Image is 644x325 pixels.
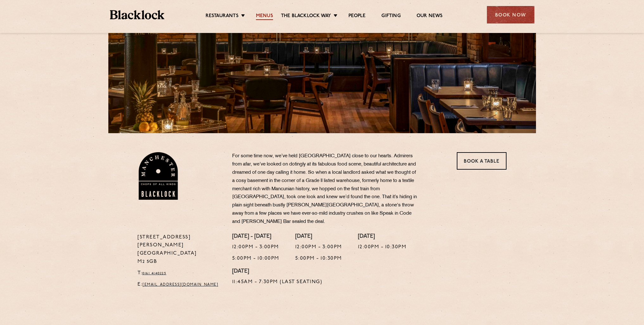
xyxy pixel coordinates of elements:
p: T: [137,269,223,277]
img: BL_Manchester_Logo-bleed.png [137,152,179,200]
a: Book a Table [457,152,507,170]
a: Menus [256,13,273,20]
h4: [DATE] - [DATE] [232,233,279,240]
p: 12:00pm - 3:00pm [295,243,342,251]
p: 12:00pm - 3:00pm [232,243,279,251]
h4: [DATE] [295,233,342,240]
p: 11:45am - 7:30pm (Last Seating) [232,278,322,286]
p: For some time now, we’ve held [GEOGRAPHIC_DATA] close to our hearts. Admirers from afar, we’ve lo... [232,152,419,226]
p: [STREET_ADDRESS][PERSON_NAME] [GEOGRAPHIC_DATA] M2 5GB [137,233,223,266]
p: 12:00pm - 10:30pm [358,243,407,251]
h4: [DATE] [358,233,407,240]
p: 5:00pm - 10:00pm [232,255,279,263]
p: 5:00pm - 10:30pm [295,255,342,263]
p: E: [137,281,223,289]
img: BL_Textured_Logo-footer-cropped.svg [110,10,165,19]
a: 0161 4140225 [142,271,166,275]
a: Restaurants [206,13,239,20]
a: [EMAIL_ADDRESS][DOMAIN_NAME] [143,283,218,287]
a: The Blacklock Way [281,13,331,20]
a: People [348,13,366,20]
a: Our News [417,13,443,20]
div: Book Now [487,6,534,23]
h4: [DATE] [232,268,322,275]
a: Gifting [381,13,400,20]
